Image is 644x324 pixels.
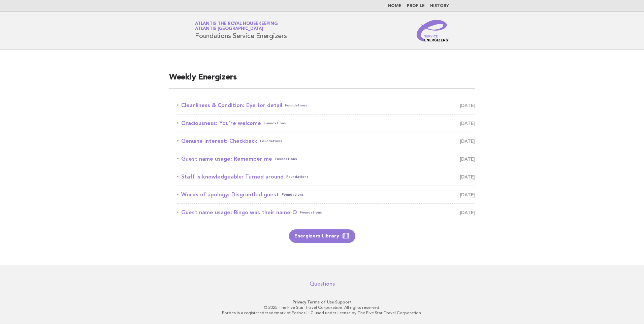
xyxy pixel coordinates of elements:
[407,4,425,8] a: Profile
[430,4,449,8] a: History
[195,27,263,31] span: Atlantis [GEOGRAPHIC_DATA]
[460,101,475,110] span: [DATE]
[310,281,335,287] a: Questions
[195,22,278,31] a: Atlantis the Royal HousekeepingAtlantis [GEOGRAPHIC_DATA]
[116,310,528,316] p: Forbes is a registered trademark of Forbes LLC used under license by The Five Star Travel Corpora...
[275,154,297,164] span: Foundations
[335,300,352,304] a: Support
[177,190,475,199] a: Words of apology: Disgruntled guestFoundations [DATE]
[285,101,307,110] span: Foundations
[264,119,286,128] span: Foundations
[195,22,287,39] h1: Foundations Service Energizers
[460,208,475,217] span: [DATE]
[177,119,475,128] a: Graciousness: You're welcomeFoundations [DATE]
[177,208,475,217] a: Guest name usage: Bingo was their name-OFoundations [DATE]
[293,300,306,304] a: Privacy
[169,72,475,89] h2: Weekly Energizers
[177,172,475,182] a: Staff is knowledgeable: Turned aroundFoundations [DATE]
[260,136,282,146] span: Foundations
[282,190,304,199] span: Foundations
[307,300,334,304] a: Terms of Use
[460,136,475,146] span: [DATE]
[286,172,309,182] span: Foundations
[300,208,322,217] span: Foundations
[116,299,528,305] p: · ·
[116,305,528,310] p: © 2025 The Five Star Travel Corporation. All rights reserved.
[177,101,475,110] a: Cleanliness & Condition: Eye for detailFoundations [DATE]
[388,4,401,8] a: Home
[417,20,449,41] img: Service Energizers
[177,154,475,164] a: Guest name usage: Remember meFoundations [DATE]
[460,190,475,199] span: [DATE]
[460,119,475,128] span: [DATE]
[460,172,475,182] span: [DATE]
[177,136,475,146] a: Genuine interest: CheckbackFoundations [DATE]
[460,154,475,164] span: [DATE]
[289,229,355,243] a: Energizers Library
